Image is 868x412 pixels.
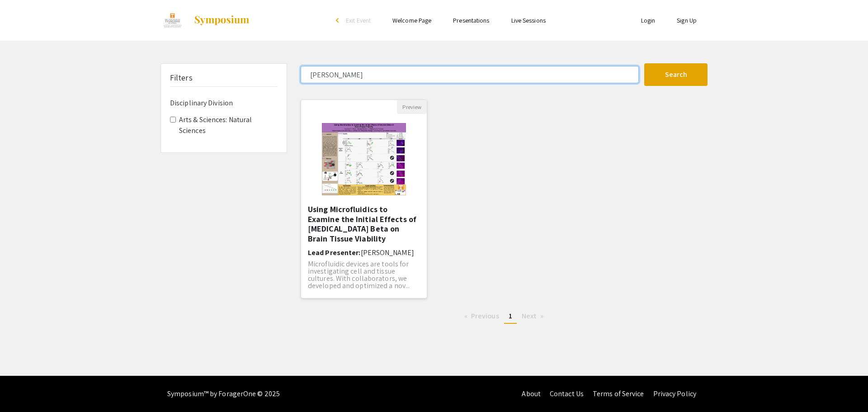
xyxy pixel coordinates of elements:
img: Discovery Day 2024 [160,9,184,32]
a: About [522,389,541,398]
input: Search Keyword(s) Or Author(s) [301,66,639,83]
label: Arts & Sciences: Natural Sciences [179,114,278,136]
span: Previous [471,311,499,321]
iframe: Chat [7,371,38,405]
a: Login [641,16,656,24]
span: 1 [509,311,512,321]
ul: Pagination [301,309,708,324]
a: Welcome Page [392,16,431,24]
a: Sign Up [677,16,697,24]
h6: Disciplinary Division [170,99,278,107]
img: <p>Using Microfluidics to Examine the Initial Effects of Amyloid Beta on Brain Tissue Viability</p> [313,114,415,204]
div: Open Presentation <p>Using Microfluidics to Examine the Initial Effects of Amyloid Beta on Brain ... [301,99,427,298]
span: Next [522,311,537,321]
p: Microfluidic devices are tools for investigating cell and tissue cultures. With collaborators, we... [308,260,420,289]
span: Exit Event [346,16,371,24]
div: arrow_back_ios [336,18,341,23]
a: Privacy Policy [653,389,696,398]
h6: Lead Presenter: [308,248,420,257]
a: Contact Us [550,389,584,398]
button: Preview [397,100,427,114]
span: [PERSON_NAME] [361,248,414,257]
div: Symposium™ by ForagerOne © 2025 [167,376,280,412]
button: Search [644,63,708,86]
h5: Filters [170,73,193,83]
h5: Using Microfluidics to Examine the Initial Effects of [MEDICAL_DATA] Beta on Brain Tissue Viability [308,204,420,243]
a: Live Sessions [511,16,546,24]
a: Discovery Day 2024 [160,9,250,32]
img: Symposium by ForagerOne [193,15,250,26]
a: Presentations [453,16,489,24]
a: Terms of Service [593,389,644,398]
